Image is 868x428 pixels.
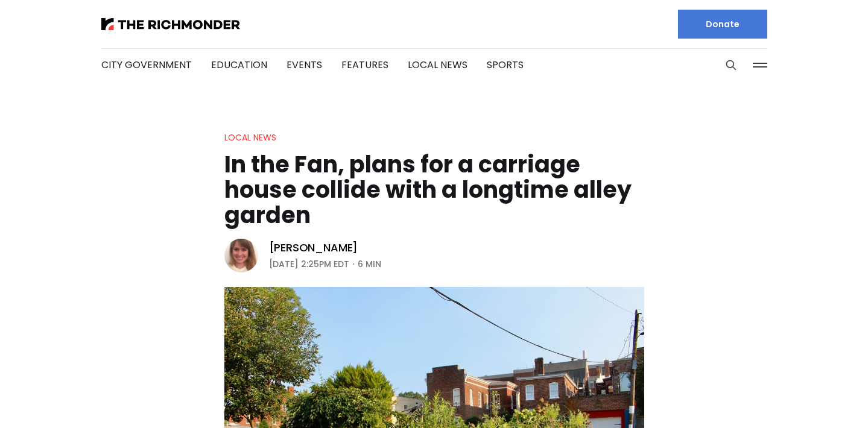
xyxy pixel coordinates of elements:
iframe: portal-trigger [765,369,868,428]
a: Sports [487,58,524,72]
span: 6 min [358,257,381,271]
a: Local News [224,131,276,143]
a: [PERSON_NAME] [269,241,358,255]
a: Local News [408,58,467,72]
a: Donate [678,10,767,39]
img: The Richmonder [101,18,240,30]
button: Search this site [722,56,740,74]
h1: In the Fan, plans for a carriage house collide with a longtime alley garden [224,152,644,228]
img: Sarah Vogelsong [224,239,258,272]
a: Education [211,58,267,72]
a: Features [341,58,388,72]
a: City Government [101,58,192,72]
a: Events [287,58,322,72]
time: [DATE] 2:25PM EDT [269,257,349,271]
